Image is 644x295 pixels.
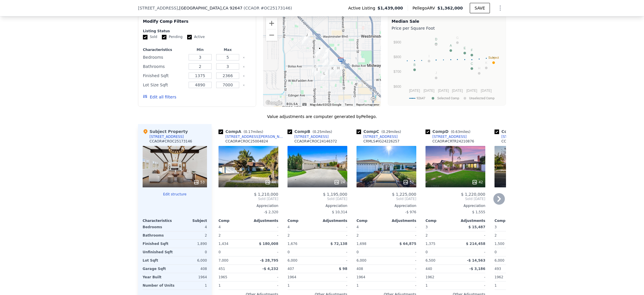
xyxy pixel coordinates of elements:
[250,223,278,231] div: -
[425,134,467,139] a: [STREET_ADDRESS]
[314,130,322,134] span: 0.25
[399,242,416,246] span: $ 64,875
[466,242,485,246] span: $ 214,458
[467,258,485,262] span: -$ 14,563
[321,71,327,81] div: 15472 Stanford Ln
[317,218,347,223] div: Adjustments
[392,18,502,24] div: Median Sale
[363,139,399,144] div: CRMLS # IG24226257
[262,267,278,271] span: -$ 4,232
[356,250,359,254] span: 0
[494,218,524,223] div: Comp
[494,258,504,262] span: 6,000
[287,218,317,223] div: Comp
[260,258,278,262] span: -$ 28,795
[149,139,192,144] div: CCAOR # CROC25173146
[187,47,213,52] div: Min
[461,192,485,197] span: $ 1,220,000
[466,89,477,93] text: [DATE]
[388,223,416,231] div: -
[319,231,347,239] div: -
[143,72,185,80] div: Finished Sqft
[394,55,401,59] text: $800
[472,179,483,185] div: 42
[481,89,492,93] text: [DATE]
[143,35,147,39] input: Sold
[356,134,398,139] a: [STREET_ADDRESS]
[413,5,438,11] span: Pellego ARV
[250,248,278,256] div: -
[193,179,205,185] div: 53
[218,273,247,281] div: 1965
[143,62,185,71] div: Bathrooms
[356,258,366,262] span: 6,000
[438,89,449,93] text: [DATE]
[435,71,437,75] text: J
[494,203,554,208] div: Appreciation
[248,218,278,223] div: Adjustments
[265,179,276,185] div: 44
[356,242,366,246] span: 1,698
[176,248,207,256] div: 0
[435,37,437,41] text: D
[388,256,416,264] div: -
[379,130,403,134] span: ( miles)
[317,45,323,55] div: 14621 Chalet Ln
[176,231,207,239] div: 2
[392,32,502,104] div: A chart.
[187,35,205,39] label: Active
[429,54,430,58] text: I
[287,242,297,246] span: 1,676
[417,96,425,100] text: 92647
[143,248,174,256] div: Unfinished Sqft
[425,225,428,229] span: 3
[425,203,485,208] div: Appreciation
[287,273,316,281] div: 1964
[215,47,240,52] div: Max
[143,192,207,197] button: Edit structure
[469,96,494,100] text: Unselected Comp
[494,129,541,134] div: Comp E
[287,281,316,290] div: 1
[243,56,245,59] button: Clear
[394,70,401,74] text: $700
[218,250,221,254] span: 0
[310,130,334,134] span: ( miles)
[457,231,485,239] div: -
[218,231,247,239] div: 2
[304,32,310,42] div: 14171 Wiltshire St
[243,66,245,68] button: Clear
[244,5,292,11] div: ( )
[394,40,401,44] text: $900
[494,225,497,229] span: 3
[356,281,385,290] div: 1
[339,267,347,271] span: $ 98
[250,273,278,281] div: -
[455,218,485,223] div: Adjustments
[392,24,502,32] div: Price per Square Foot
[218,134,285,139] a: [STREET_ADDRESS][PERSON_NAME]
[432,134,467,139] div: [STREET_ADDRESS]
[405,210,416,214] span: -$ 976
[138,5,178,11] span: [STREET_ADDRESS]
[225,139,268,144] div: CCAOR # CROC25004824
[218,258,228,262] span: 7,000
[469,267,485,271] span: -$ 3,186
[501,134,536,139] div: [STREET_ADDRESS]
[425,197,485,201] span: Sold [DATE]
[388,265,416,273] div: -
[478,66,480,70] text: H
[319,256,347,264] div: -
[243,84,245,86] button: Clear
[383,130,390,134] span: 0.29
[388,273,416,281] div: -
[356,203,416,208] div: Appreciation
[456,36,459,39] text: G
[494,273,523,281] div: 1962
[175,218,207,223] div: Subject
[187,35,192,39] input: Active
[218,225,221,229] span: 4
[143,281,175,290] div: Number of Units
[266,18,277,29] button: Zoom in
[143,18,251,29] div: Modify Comp Filters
